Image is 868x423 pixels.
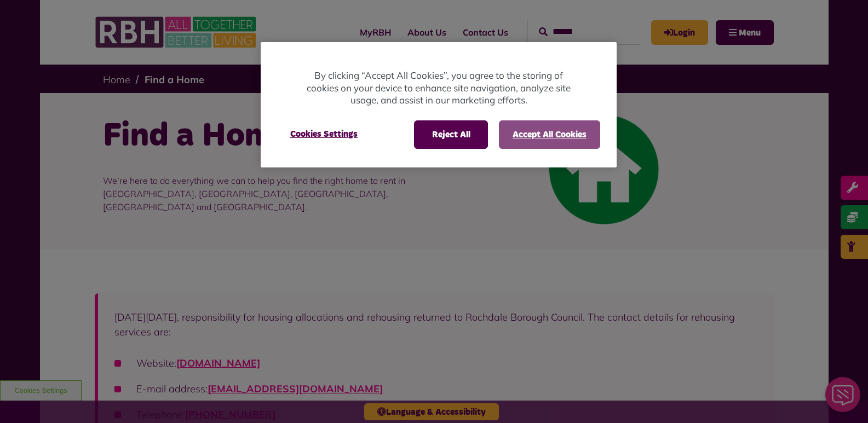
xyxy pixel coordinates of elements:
div: Cookie banner [261,42,617,167]
button: Cookies Settings [277,120,371,148]
button: Accept All Cookies [499,120,600,149]
button: Reject All [414,120,488,149]
div: Privacy [261,42,617,167]
p: By clicking “Accept All Cookies”, you agree to the storing of cookies on your device to enhance s... [304,69,573,107]
div: Close Web Assistant [7,3,42,38]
